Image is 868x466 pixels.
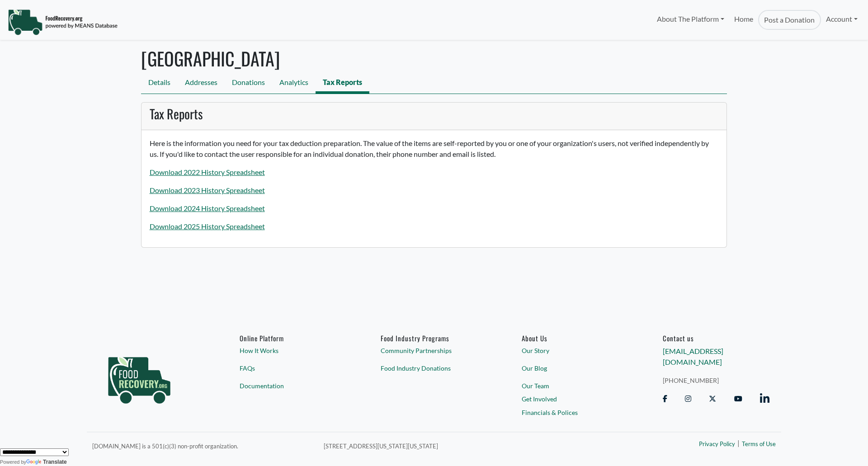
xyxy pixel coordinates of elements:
[26,459,67,465] a: Translate
[663,376,769,385] a: [PHONE_NUMBER]
[8,9,118,36] img: NavigationLogo_FoodRecovery-91c16205cd0af1ed486a0f1a7774a6544ea792ac00100771e7dd3ec7c0e58e41.png
[522,346,628,356] a: Our Story
[522,381,628,391] a: Our Team
[381,346,487,356] a: Community Partnerships
[99,334,180,420] img: food_recovery_green_logo-76242d7a27de7ed26b67be613a865d9c9037ba317089b267e0515145e5e51427.png
[663,334,769,342] h6: Contact us
[150,222,265,231] a: Download 2025 History Spreadsheet
[522,395,628,404] a: Get Involved
[742,440,776,449] a: Terms of Use
[272,73,316,94] a: Analytics
[92,440,313,451] p: [DOMAIN_NAME] is a 501(c)(3) non-profit organization.
[240,346,346,356] a: How It Works
[729,10,758,30] a: Home
[26,459,43,466] img: Google Translate
[141,73,178,94] a: Details
[178,73,225,94] a: Addresses
[522,363,628,373] a: Our Blog
[150,138,719,160] p: Here is the information you need for your tax deduction preparation. The value of the items are s...
[758,10,821,30] a: Post a Donation
[316,73,369,94] a: Tax Reports
[141,47,727,69] h1: [GEOGRAPHIC_DATA]
[240,334,346,342] h6: Online Platform
[737,438,740,449] span: |
[150,186,265,194] a: Download 2023 History Spreadsheet
[150,168,265,176] a: Download 2022 History Spreadsheet
[663,347,723,367] a: [EMAIL_ADDRESS][DOMAIN_NAME]
[240,381,346,391] a: Documentation
[699,440,735,449] a: Privacy Policy
[381,363,487,373] a: Food Industry Donations
[821,10,863,28] a: Account
[522,334,628,342] a: About Us
[324,440,602,451] p: [STREET_ADDRESS][US_STATE][US_STATE]
[225,73,272,94] a: Donations
[381,334,487,342] h6: Food Industry Programs
[150,204,265,212] a: Download 2024 History Spreadsheet
[150,106,719,122] h3: Tax Reports
[651,10,729,28] a: About The Platform
[522,408,628,417] a: Financials & Polices
[240,363,346,373] a: FAQs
